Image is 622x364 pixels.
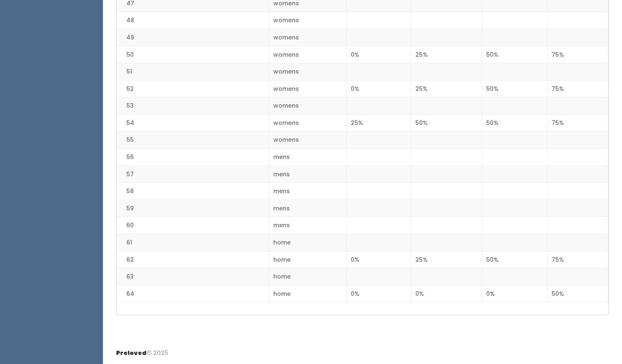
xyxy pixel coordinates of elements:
td: 51 [116,63,269,81]
td: 61 [116,234,269,251]
td: 0% [411,285,482,302]
td: 50% [482,251,547,268]
td: 25% [411,80,482,97]
td: womens [269,29,347,46]
td: mens [269,149,347,166]
td: home [269,285,347,302]
td: 0% [346,46,411,63]
td: 57 [116,166,269,183]
td: 52 [116,80,269,97]
span: Preloved [116,349,147,357]
td: 58 [116,183,269,200]
td: mens [269,183,347,200]
td: 55 [116,131,269,149]
td: 50 [116,46,269,63]
td: 54 [116,114,269,131]
td: 50% [547,285,608,302]
td: 50% [411,114,482,131]
td: 0% [346,80,411,97]
td: 25% [411,46,482,63]
td: home [269,268,347,286]
td: womens [269,12,347,29]
td: womens [269,80,347,97]
td: womens [269,97,347,115]
td: womens [269,63,347,81]
td: 53 [116,97,269,115]
div: © 2025 [116,342,168,357]
td: 0% [346,285,411,302]
td: 0% [346,251,411,268]
td: mens [269,217,347,234]
td: home [269,251,347,268]
td: 50% [482,114,547,131]
td: 62 [116,251,269,268]
td: 48 [116,12,269,29]
td: 49 [116,29,269,46]
td: 59 [116,200,269,217]
td: 25% [411,251,482,268]
td: mens [269,166,347,183]
td: 60 [116,217,269,234]
td: mens [269,200,347,217]
td: womens [269,114,347,131]
td: 75% [547,251,608,268]
td: 50% [482,80,547,97]
td: 64 [116,285,269,302]
td: 75% [547,114,608,131]
td: 75% [547,80,608,97]
td: 56 [116,149,269,166]
td: womens [269,131,347,149]
td: 50% [482,46,547,63]
td: 63 [116,268,269,286]
td: womens [269,46,347,63]
td: 25% [346,114,411,131]
td: home [269,234,347,251]
td: 0% [482,285,547,302]
td: 75% [547,46,608,63]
